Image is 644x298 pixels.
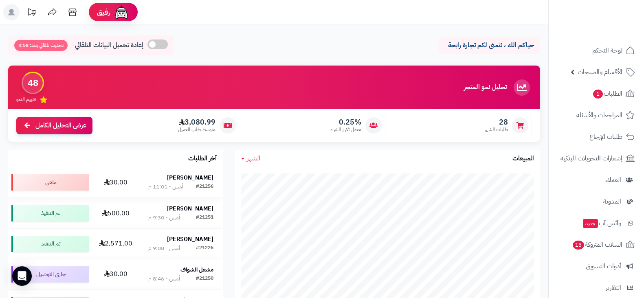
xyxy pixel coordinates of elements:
[512,155,534,162] h3: المبيعات
[75,41,143,50] span: إعادة تحميل البيانات التلقائي
[11,236,89,252] div: تم التنفيذ
[573,241,584,250] span: 15
[167,235,213,243] strong: [PERSON_NAME]
[554,256,639,276] a: أدوات التسويق
[167,173,213,182] strong: [PERSON_NAME]
[560,153,622,164] span: إشعارات التحويلات البنكية
[16,117,92,134] a: عرض التحليل الكامل
[464,84,507,91] h3: تحليل نمو المتجر
[196,214,213,222] div: #21251
[167,204,213,213] strong: [PERSON_NAME]
[554,170,639,190] a: العملاء
[92,259,139,289] td: 30.00
[92,167,139,197] td: 30.00
[148,275,180,283] div: أمس - 8:46 م
[586,261,621,272] span: أدوات التسويق
[484,118,508,127] span: 28
[554,41,639,60] a: لوحة التحكم
[330,118,361,127] span: 0.25%
[241,154,260,163] a: الشهر
[554,84,639,103] a: الطلبات1
[554,105,639,125] a: المراجعات والأسئلة
[92,198,139,228] td: 500.00
[196,275,213,283] div: #21250
[554,278,639,298] a: التقارير
[178,118,215,127] span: 3,080.99
[576,110,622,121] span: المراجعات والأسئلة
[554,192,639,211] a: المدونة
[11,174,89,191] div: ملغي
[148,214,180,222] div: أمس - 9:30 م
[247,153,260,163] span: الشهر
[554,235,639,254] a: السلات المتروكة15
[554,127,639,147] a: طلبات الإرجاع
[589,131,622,142] span: طلبات الإرجاع
[92,229,139,259] td: 2,571.00
[148,183,183,191] div: أمس - 11:01 م
[22,4,42,22] a: تحديثات المنصة
[188,155,217,162] h3: آخر الطلبات
[592,88,622,99] span: الطلبات
[178,126,215,133] span: متوسط طلب العميل
[11,266,89,283] div: جاري التوصيل
[113,4,130,20] img: ai-face.png
[583,219,598,228] span: جديد
[605,174,621,186] span: العملاء
[12,266,32,286] div: Open Intercom Messenger
[35,121,86,130] span: عرض التحليل الكامل
[554,213,639,233] a: وآتس آبجديد
[593,90,603,99] span: 1
[484,126,508,133] span: طلبات الشهر
[180,265,213,274] strong: مشعل الشواف
[603,196,621,207] span: المدونة
[196,244,213,252] div: #21226
[330,126,361,133] span: معدل تكرار الشراء
[444,41,534,50] p: حياكم الله ، نتمنى لكم تجارة رابحة
[97,7,110,17] span: رفيق
[148,244,180,252] div: أمس - 9:08 م
[14,40,68,51] span: تحديث تلقائي بعد: 4:58
[11,205,89,221] div: تم التنفيذ
[582,217,621,229] span: وآتس آب
[572,239,622,250] span: السلات المتروكة
[16,96,36,103] span: تقييم النمو
[592,45,622,56] span: لوحة التحكم
[196,183,213,191] div: #21256
[578,66,622,78] span: الأقسام والمنتجات
[554,149,639,168] a: إشعارات التحويلات البنكية
[606,282,621,294] span: التقارير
